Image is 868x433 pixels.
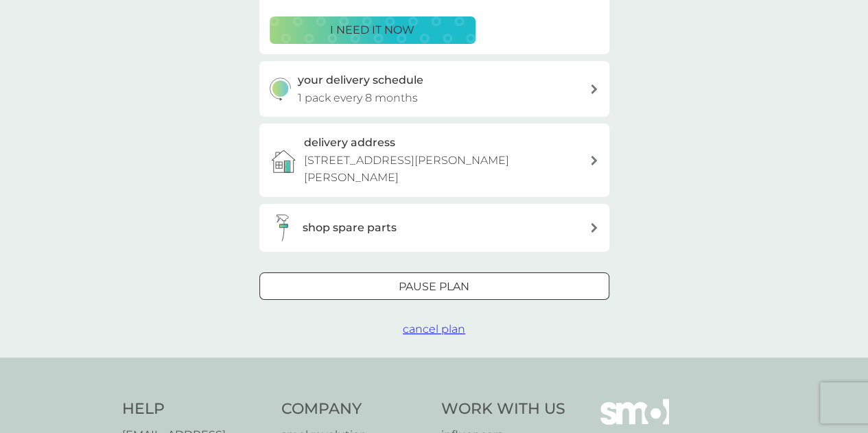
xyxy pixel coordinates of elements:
h3: your delivery schedule [298,71,423,89]
p: 1 pack every 8 months [298,89,418,107]
p: i need it now [330,21,414,39]
button: your delivery schedule1 pack every 8 months [259,61,609,117]
button: shop spare parts [259,204,609,252]
button: Pause plan [259,272,609,300]
button: i need it now [270,16,476,44]
p: Pause plan [399,278,469,296]
h3: shop spare parts [303,219,397,237]
h4: Help [122,399,268,420]
h4: Company [281,399,427,420]
span: cancel plan [403,323,465,336]
button: cancel plan [403,320,465,338]
a: delivery address[STREET_ADDRESS][PERSON_NAME][PERSON_NAME] [259,124,609,197]
h3: delivery address [304,134,395,152]
p: [STREET_ADDRESS][PERSON_NAME][PERSON_NAME] [304,152,589,187]
h4: Work With Us [441,399,565,420]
